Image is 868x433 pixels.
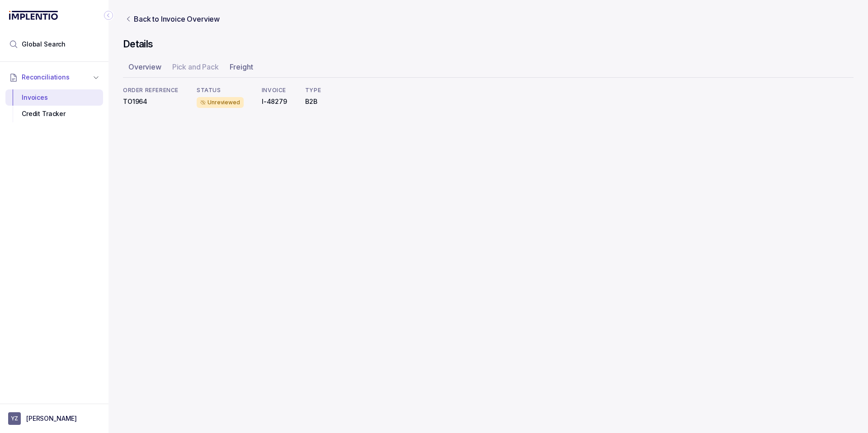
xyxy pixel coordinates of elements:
ul: Tab Group [123,60,854,78]
a: Link Back to Invoice Overview [123,14,222,24]
p: ORDER REFERENCE [123,87,179,94]
div: Invoices [13,89,96,106]
h4: Details [123,38,854,51]
li: Tab Freight [224,60,259,78]
div: Unreviewed [197,97,244,108]
p: TO1964 [123,97,179,106]
div: Credit Tracker [13,106,96,122]
p: B2B [305,97,321,106]
p: Freight [230,61,253,72]
div: Collapse Icon [103,10,114,21]
p: INVOICE [262,87,287,94]
p: STATUS [197,87,244,94]
span: Global Search [22,40,66,49]
li: Tab Overview [123,60,167,78]
p: Back to Invoice Overview [134,14,220,24]
span: Reconciliations [22,73,70,82]
p: [PERSON_NAME] [26,414,77,423]
p: Overview [128,61,161,72]
button: Reconciliations [5,67,103,87]
div: Reconciliations [5,88,103,124]
button: User initials[PERSON_NAME] [8,412,100,425]
p: I-48279 [262,97,287,106]
p: TYPE [305,87,321,94]
span: User initials [8,412,21,425]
